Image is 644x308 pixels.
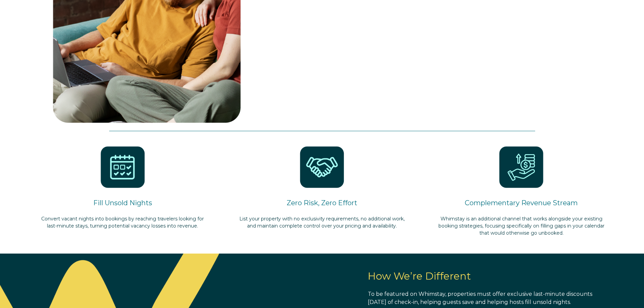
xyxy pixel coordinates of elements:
span: Whimstay is an additional channel that works alongside your existing booking strategies, focusing... [438,216,604,236]
span: To be featured on Whimstay, properties must offer exclusive last-minute discounts [DATE] of check... [368,291,592,305]
span: Fill Unsold Nights [93,199,152,207]
img: i2 [57,141,188,193]
span: Zero Risk, Zero Effort [287,199,357,207]
span: Convert vacant nights into bookings by reaching travelers looking for last-minute stays, turning ... [41,216,204,229]
img: icon-43 [456,141,587,193]
span: How We’re Different [368,270,471,282]
img: icon-44 [257,141,387,193]
span: Complementary Revenue Stream [465,199,578,207]
span: List your property with no exclusivity requirements, no additional work, and maintain complete co... [239,216,405,229]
